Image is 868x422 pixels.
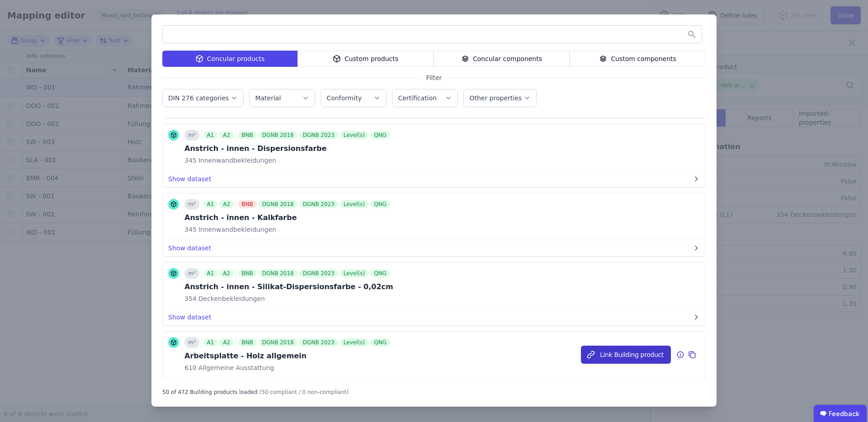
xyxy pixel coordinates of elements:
div: Custom components [570,51,706,67]
div: m² [184,130,199,141]
div: Level(s) [340,338,368,347]
div: QNG [370,131,390,139]
span: Innenwandbekleidungen [197,225,276,234]
span: Filter [421,73,448,82]
div: A1 [203,200,218,208]
span: 345 [184,156,197,165]
button: Link Building product [581,346,671,364]
div: QNG [370,269,390,277]
span: Allgemeine Ausstattung [197,363,274,372]
div: (50 compliant / 0 non-compliant) [259,385,349,396]
div: DGNB 2018 [259,200,297,208]
div: Concular components [434,51,570,67]
button: Show dataset [163,240,705,256]
div: DGNB 2018 [259,338,297,347]
div: Custom products [297,51,434,67]
button: DIN 276 categories [163,89,243,107]
div: DGNB 2023 [299,200,338,208]
div: Level(s) [340,269,368,277]
div: BNB [238,338,256,347]
div: A2 [219,338,234,347]
button: Conformity [321,89,386,107]
div: Anstrich - innen - Kalkfarbe [184,212,392,223]
div: A2 [219,131,234,139]
div: A1 [203,131,218,139]
div: Level(s) [340,200,368,208]
div: A1 [203,338,218,347]
div: m² [184,268,199,279]
button: Material [250,89,315,107]
button: Show dataset [163,171,705,187]
div: A2 [219,200,234,208]
div: DGNB 2023 [299,338,338,347]
div: m² [184,199,199,210]
div: BNB [238,200,256,208]
button: Certification [392,89,458,107]
div: DGNB 2018 [259,269,297,277]
span: 345 [184,225,197,234]
div: Anstrich - innen - Dispersionsfarbe [184,143,392,154]
label: Other properties [469,94,524,102]
div: QNG [370,200,390,208]
div: 50 of 472 Building products loaded [162,385,258,396]
span: Innenwandbekleidungen [197,156,276,165]
span: 610 [184,363,197,372]
div: DGNB 2018 [259,131,297,139]
label: Conformity [326,94,363,102]
div: QNG [370,338,390,347]
button: Show dataset [163,378,705,394]
span: Deckenbekleidungen [197,294,265,303]
label: Material [255,94,283,102]
label: Certification [398,94,438,102]
label: DIN 276 categories [168,94,231,102]
div: Arbeitsplatte - Holz allgemein [184,351,392,361]
div: DGNB 2023 [299,131,338,139]
div: DGNB 2023 [299,269,338,277]
div: BNB [238,269,256,277]
div: Anstrich - innen - Silikat-Dispersionsfarbe - 0,02cm [184,281,393,292]
div: Level(s) [340,131,368,139]
span: 354 [184,294,197,303]
div: A1 [203,269,218,277]
button: Other properties [464,89,536,107]
div: A2 [219,269,234,277]
div: m³ [184,337,199,348]
div: BNB [238,131,256,139]
div: Concular products [162,51,297,67]
button: Show dataset [163,309,705,325]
